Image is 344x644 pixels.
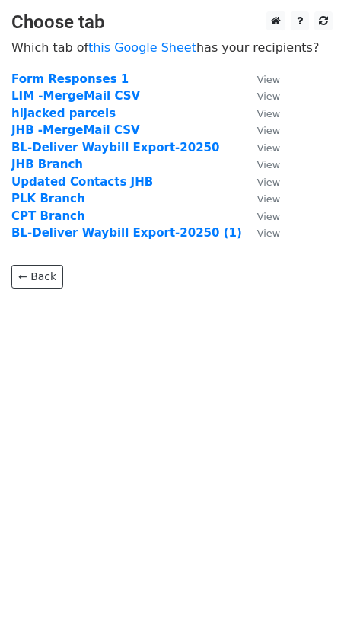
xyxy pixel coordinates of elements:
a: JHB Branch [11,158,83,171]
a: CPT Branch [11,209,85,223]
a: View [242,158,280,171]
a: View [242,226,280,240]
a: View [242,123,280,137]
small: View [257,177,280,188]
a: hijacked parcels [11,107,116,120]
a: PLK Branch [11,192,85,206]
p: Which tab of has your recipients? [11,40,333,56]
small: View [257,142,280,154]
a: View [242,89,280,103]
a: View [242,192,280,206]
a: BL-Deliver Waybill Export-20250 [11,141,219,155]
a: ← Back [11,265,63,289]
small: View [257,193,280,205]
a: LIM -MergeMail CSV [11,89,140,103]
small: View [257,125,280,136]
a: Form Responses 1 [11,72,129,86]
a: Updated Contacts JHB [11,175,153,189]
a: BL-Deliver Waybill Export-20250 (1) [11,226,242,240]
a: View [242,209,280,223]
small: View [257,228,280,239]
a: this Google Sheet [88,40,196,55]
small: View [257,159,280,171]
small: View [257,74,280,85]
h3: Choose tab [11,11,333,33]
a: View [242,141,280,155]
small: View [257,108,280,120]
small: View [257,91,280,102]
small: View [257,211,280,222]
a: View [242,72,280,86]
a: View [242,175,280,189]
a: JHB -MergeMail CSV [11,123,140,137]
a: View [242,107,280,120]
